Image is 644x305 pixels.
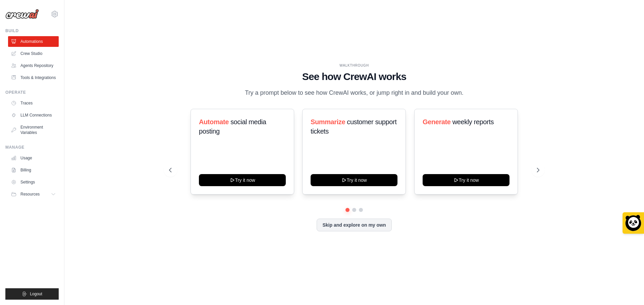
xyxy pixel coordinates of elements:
[8,72,59,83] a: Tools & Integrations
[8,60,59,71] a: Agents Repository
[30,291,42,297] span: Logout
[241,88,467,98] p: Try a prompt below to see how CrewAI works, or jump right in and build your own.
[20,192,40,197] span: Resources
[8,98,59,108] a: Traces
[5,288,59,300] button: Logout
[169,63,539,68] div: WALKTHROUGH
[8,177,59,187] a: Settings
[311,174,397,186] button: Try it now
[8,165,59,175] a: Billing
[311,118,345,126] span: Summarize
[5,90,59,95] div: Operate
[8,153,59,163] a: Usage
[452,118,493,126] span: weekly reports
[8,110,59,121] a: LLM Connections
[5,9,39,19] img: Logo
[199,118,229,126] span: Automate
[8,122,59,138] a: Environment Variables
[199,118,266,135] span: social media posting
[169,71,539,83] h1: See how CrewAI works
[311,118,396,135] span: customer support tickets
[423,118,451,126] span: Generate
[423,174,509,186] button: Try it now
[5,145,59,150] div: Manage
[8,36,59,47] a: Automations
[317,219,391,231] button: Skip and explore on my own
[8,189,59,200] button: Resources
[5,28,59,33] div: Build
[8,48,59,59] a: Crew Studio
[199,174,286,186] button: Try it now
